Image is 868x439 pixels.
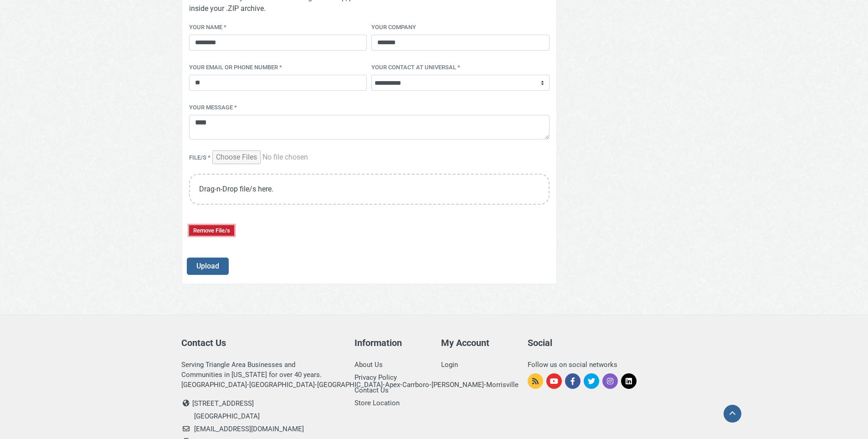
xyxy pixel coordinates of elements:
[181,360,341,390] div: Serving Triangle Area Businesses and Communities in [US_STATE] for over 40 years. [GEOGRAPHIC_DAT...
[441,361,458,369] a: Login
[354,386,389,394] a: Contact Us
[441,337,514,348] h5: My Account
[528,337,687,348] h5: Social
[181,397,341,410] li: [STREET_ADDRESS]
[189,153,211,163] label: File/s *
[194,410,341,423] li: [GEOGRAPHIC_DATA]
[189,23,226,33] label: Your Name *
[528,360,687,370] div: Follow us on social networks
[189,174,550,205] div: Drag-n-Drop file/s here.
[371,63,460,73] label: Your contact at Universal *
[354,337,427,348] h5: Information
[315,381,317,389] strong: ·
[354,399,400,407] a: Store Location
[189,225,234,236] a: Remove File/s
[181,337,341,348] h5: Contact Us
[371,23,416,33] label: Your Company
[194,425,304,433] a: [EMAIL_ADDRESS][DOMAIN_NAME]
[247,381,249,389] strong: ·
[354,361,383,369] a: About Us
[189,103,237,113] label: Your Message *
[189,63,282,73] label: YOUR EMAIL OR PHONE NUMBER *
[354,373,397,382] a: Privacy Policy
[187,258,229,275] button: Upload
